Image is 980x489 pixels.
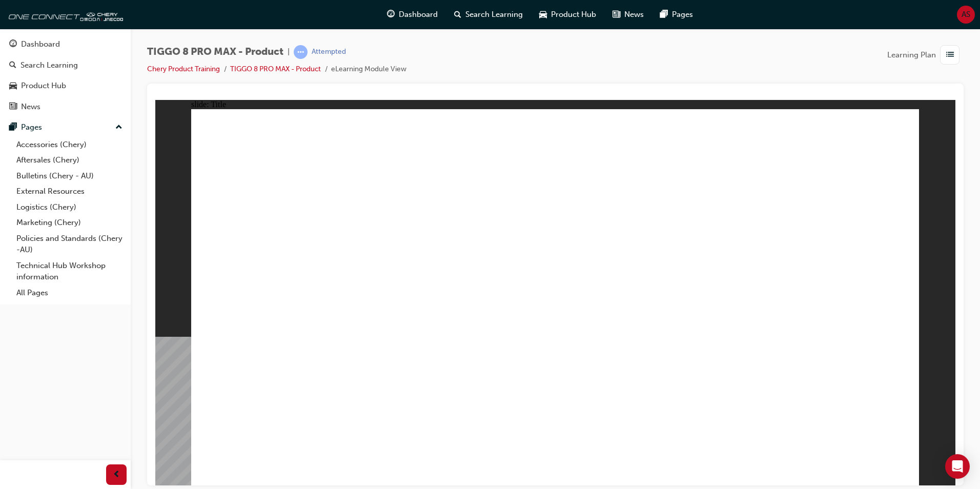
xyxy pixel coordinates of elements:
a: Aftersales (Chery) [12,152,127,168]
span: Pages [672,9,693,21]
a: news-iconNews [604,4,652,25]
a: car-iconProduct Hub [531,4,604,25]
button: DashboardSearch LearningProduct HubNews [4,33,127,118]
span: guage-icon [9,40,17,49]
a: Product Hub [4,76,127,95]
div: Open Intercom Messenger [945,454,970,479]
a: guage-iconDashboard [379,4,446,25]
span: guage-icon [387,8,395,21]
a: Dashboard [4,35,127,54]
button: AS [957,6,975,24]
a: Policies and Standards (Chery -AU) [12,231,127,258]
span: Search Learning [465,9,523,21]
span: News [624,9,644,21]
span: Product Hub [551,9,596,21]
a: Accessories (Chery) [12,137,127,153]
span: news-icon [612,8,620,21]
a: Bulletins (Chery - AU) [12,168,127,184]
div: Product Hub [21,80,66,92]
a: search-iconSearch Learning [446,4,531,25]
span: news-icon [9,103,17,112]
span: Learning Plan [887,49,936,61]
a: All Pages [12,285,127,301]
div: Attempted [312,47,346,57]
button: Learning Plan [887,45,964,65]
span: learningRecordVerb_ATTEMPT-icon [294,45,308,59]
div: Pages [21,121,42,133]
a: Search Learning [4,56,127,75]
span: list-icon [946,49,954,62]
li: eLearning Module View [331,64,406,75]
button: Pages [4,118,127,137]
a: External Resources [12,184,127,199]
div: Search Learning [21,59,78,71]
a: TIGGO 8 PRO MAX - Product [230,65,321,73]
span: | [288,46,290,58]
span: prev-icon [113,468,120,481]
a: Chery Product Training [147,65,220,73]
span: Dashboard [399,9,438,21]
a: Marketing (Chery) [12,215,127,231]
a: News [4,97,127,116]
a: Logistics (Chery) [12,199,127,215]
a: pages-iconPages [652,4,701,25]
span: car-icon [539,8,547,21]
span: pages-icon [9,123,17,132]
span: pages-icon [660,8,668,21]
span: up-icon [115,121,122,134]
span: search-icon [454,8,461,21]
div: Dashboard [21,38,60,50]
div: News [21,101,40,113]
span: car-icon [9,81,17,91]
span: AS [962,9,970,21]
span: search-icon [9,61,16,70]
img: oneconnect [5,4,123,25]
span: TIGGO 8 PRO MAX - Product [147,46,283,58]
a: Technical Hub Workshop information [12,258,127,285]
